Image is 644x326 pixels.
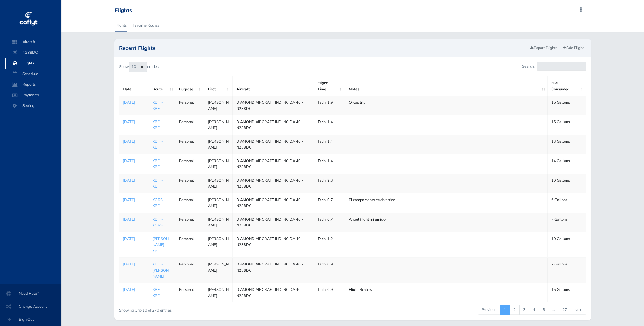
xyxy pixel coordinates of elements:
td: Personal [175,213,204,232]
a: Flights [115,19,127,32]
span: Payments [11,90,56,100]
span: Aircraft [11,37,56,47]
div: Showing 1 to 10 of 270 entries [119,304,309,313]
td: Tach: 0.9 [314,283,345,302]
span: Need Help? [7,288,54,299]
div: Flights [115,7,132,14]
td: Flight Review [345,283,548,302]
a: 2 [510,305,520,315]
a: 3 [519,305,529,315]
a: [DATE] [123,261,145,267]
span: Flights [11,58,56,69]
th: Flight Time: activate to sort column ascending [314,76,345,96]
select: Showentries [129,62,147,72]
td: Personal [175,174,204,193]
a: KBFI - KBFI [152,119,163,131]
td: DIAMOND AIRCRAFT IND INC DA 40 - N238DC [233,283,314,302]
a: KBFI - [PERSON_NAME] [152,262,170,279]
td: DIAMOND AIRCRAFT IND INC DA 40 - N238DC [233,115,314,135]
td: Tach: 1.9 [314,96,345,115]
td: [PERSON_NAME] [204,115,233,135]
td: Orcas trip [345,96,548,115]
td: 7 Gallons [547,213,586,232]
a: KBFI - KBFI [152,178,163,189]
label: Show entries [119,62,159,72]
td: [PERSON_NAME] [204,154,233,174]
td: Tach: 0.7 [314,193,345,213]
th: Purpose: activate to sort column ascending [175,76,204,96]
a: 5 [539,305,549,315]
td: Personal [175,154,204,174]
a: Favorite Routes [132,19,160,32]
span: Schedule [11,69,56,79]
a: Export Flights [528,44,560,52]
span: Change Account [7,301,54,312]
td: 10 Gallons [547,174,586,193]
td: Angel flight mi amigo [345,213,548,232]
td: 15 Gallons [547,283,586,302]
a: 1 [500,305,510,315]
th: Pilot: activate to sort column ascending [204,76,233,96]
td: Tach: 1.4 [314,115,345,135]
td: [PERSON_NAME] [204,96,233,115]
a: KBFI - KORS [152,217,163,228]
th: Fuel Consumed: activate to sort column ascending [547,76,586,96]
td: Personal [175,232,204,257]
td: Personal [175,135,204,154]
td: Tach: 0.7 [314,213,345,232]
a: KBFI - KBFI [152,139,163,150]
td: 10 Gallons [547,232,586,257]
td: DIAMOND AIRCRAFT IND INC DA 40 - N238DC [233,213,314,232]
td: DIAMOND AIRCRAFT IND INC DA 40 - N238DC [233,193,314,213]
span: Sign Out [7,314,54,325]
a: KBFI - KBFI [152,287,163,298]
td: DIAMOND AIRCRAFT IND INC DA 40 - N238DC [233,174,314,193]
a: [DATE] [123,158,145,164]
td: Tach: 0.9 [314,258,345,283]
td: DIAMOND AIRCRAFT IND INC DA 40 - N238DC [233,154,314,174]
td: DIAMOND AIRCRAFT IND INC DA 40 - N238DC [233,96,314,115]
td: Personal [175,96,204,115]
a: Add Flight [561,44,586,52]
a: [DATE] [123,100,145,105]
td: [PERSON_NAME] [204,258,233,283]
th: Notes: activate to sort column ascending [345,76,548,96]
p: [DATE] [123,216,145,222]
th: Date: activate to sort column ascending [119,76,149,96]
td: DIAMOND AIRCRAFT IND INC DA 40 - N238DC [233,258,314,283]
td: Personal [175,283,204,302]
td: Tach: 1.4 [314,154,345,174]
span: Reports [11,79,56,90]
h2: Recent Flights [119,45,527,51]
td: [PERSON_NAME] [204,193,233,213]
a: [DATE] [123,177,145,183]
a: [DATE] [123,197,145,203]
td: 13 Gallons [547,135,586,154]
a: [PERSON_NAME] - KBFI [152,236,170,254]
td: 15 Gallons [547,96,586,115]
td: 14 Gallons [547,154,586,174]
img: coflyt logo [19,10,38,28]
a: [DATE] [123,138,145,144]
td: [PERSON_NAME] [204,213,233,232]
td: 2 Gallons [547,258,586,283]
a: [DATE] [123,119,145,125]
a: Next [571,305,586,315]
span: Settings [11,100,56,111]
a: 27 [559,305,571,315]
td: DIAMOND AIRCRAFT IND INC DA 40 - N238DC [233,135,314,154]
a: 4 [529,305,539,315]
td: 16 Gallons [547,115,586,135]
td: DIAMOND AIRCRAFT IND INC DA 40 - N238DC [233,232,314,257]
td: [PERSON_NAME] [204,232,233,257]
a: KBFI - KBFI [152,158,163,169]
a: KBFI - KBFI [152,100,163,111]
td: [PERSON_NAME] [204,283,233,302]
